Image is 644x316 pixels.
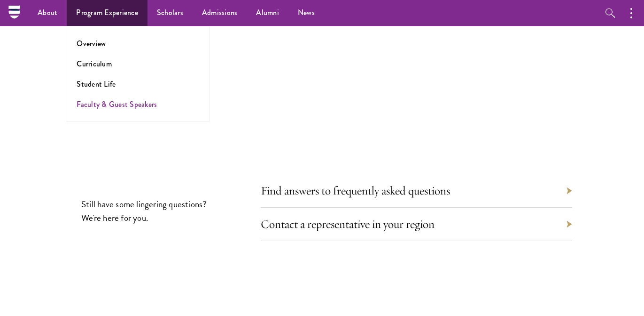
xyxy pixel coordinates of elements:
[261,183,450,198] a: Find answers to frequently asked questions
[77,79,116,89] a: Student Life
[81,197,208,225] p: Still have some lingering questions? We're here for you.
[77,38,106,49] a: Overview
[261,217,435,231] a: Contact a representative in your region
[77,58,112,69] a: Curriculum
[77,99,157,110] a: Faculty & Guest Speakers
